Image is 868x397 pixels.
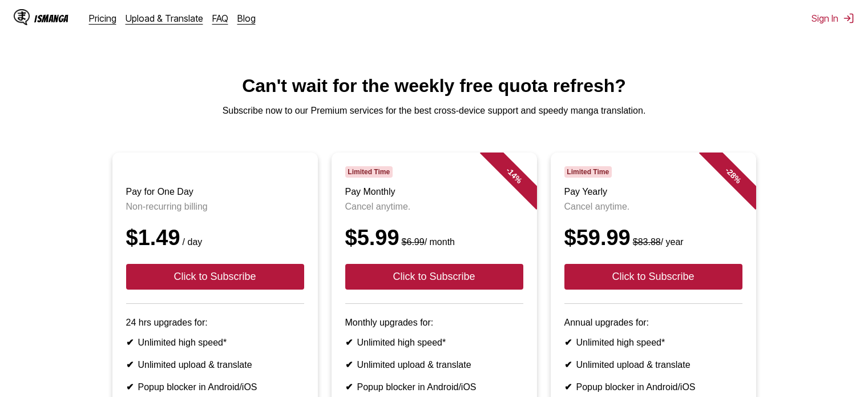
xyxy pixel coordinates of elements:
[843,13,854,24] img: Sign out
[345,360,353,370] b: ✔
[564,202,742,212] p: Cancel anytime.
[345,166,393,178] span: Limited Time
[126,337,304,348] li: Unlimited high speed*
[564,226,742,250] div: $59.99
[564,318,742,328] p: Annual upgrades for:
[812,13,854,24] button: Sign In
[564,166,612,178] span: Limited Time
[564,382,742,392] li: Popup blocker in Android/iOS
[631,237,684,247] small: / year
[345,264,523,290] button: Click to Subscribe
[399,237,455,247] small: / month
[212,13,228,24] a: FAQ
[14,9,30,25] img: IsManga Logo
[564,359,742,370] li: Unlimited upload & translate
[14,9,89,27] a: IsManga LogoIsManga
[126,226,304,250] div: $1.49
[345,202,523,212] p: Cancel anytime.
[345,382,523,392] li: Popup blocker in Android/iOS
[564,264,742,290] button: Click to Subscribe
[9,106,859,116] p: Subscribe now to our Premium services for the best cross-device support and speedy manga translat...
[564,382,572,392] b: ✔
[126,359,304,370] li: Unlimited upload & translate
[479,141,548,210] div: - 14 %
[126,318,304,328] p: 24 hrs upgrades for:
[9,75,859,97] h1: Can't wait for the weekly free quota refresh?
[126,382,134,392] b: ✔
[126,13,203,24] a: Upload & Translate
[34,13,68,24] div: IsManga
[402,237,425,247] s: $6.99
[345,337,523,348] li: Unlimited high speed*
[564,337,742,348] li: Unlimited high speed*
[564,338,572,347] b: ✔
[89,13,116,24] a: Pricing
[237,13,256,24] a: Blog
[345,226,523,250] div: $5.99
[126,187,304,197] h3: Pay for One Day
[345,318,523,328] p: Monthly upgrades for:
[564,187,742,197] h3: Pay Yearly
[126,382,304,392] li: Popup blocker in Android/iOS
[699,141,767,210] div: - 28 %
[126,202,304,212] p: Non-recurring billing
[126,338,134,347] b: ✔
[126,360,134,370] b: ✔
[345,187,523,197] h3: Pay Monthly
[345,359,523,370] li: Unlimited upload & translate
[564,360,572,370] b: ✔
[633,237,661,247] s: $83.88
[180,237,203,247] small: / day
[126,264,304,290] button: Click to Subscribe
[345,382,353,392] b: ✔
[345,338,353,347] b: ✔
